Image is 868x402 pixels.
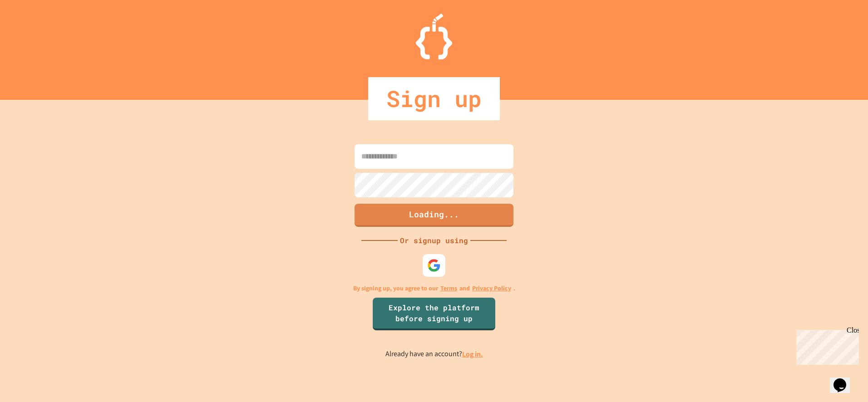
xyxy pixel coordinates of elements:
iframe: chat widget [793,326,859,365]
a: Log in. [462,349,483,359]
div: Or signup using [398,235,470,246]
iframe: chat widget [830,366,859,393]
div: Chat with us now!Close [4,4,63,58]
button: Loading... [355,204,513,227]
a: Explore the platform before signing up [373,298,495,330]
img: Logo.svg [416,14,452,59]
img: google-icon.svg [427,259,441,272]
a: Terms [440,284,457,293]
a: Privacy Policy [472,284,511,293]
div: Sign up [368,77,500,120]
p: By signing up, you agree to our and . [353,284,515,293]
p: Already have an account? [385,348,483,360]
